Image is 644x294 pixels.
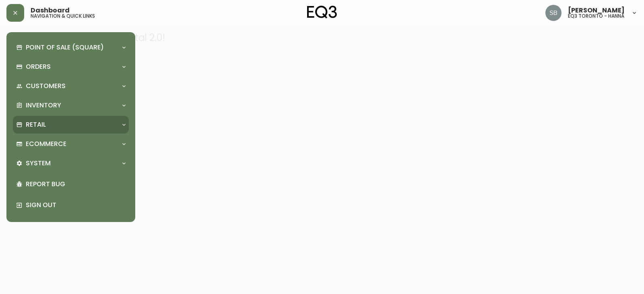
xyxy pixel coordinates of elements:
div: Ecommerce [13,135,129,153]
div: Point of Sale (Square) [13,39,129,56]
div: Orders [13,58,129,76]
span: [PERSON_NAME] [568,7,625,14]
div: Customers [13,77,129,95]
h5: eq3 toronto - hanna [568,14,624,19]
div: System [13,154,129,172]
p: Report Bug [26,180,126,189]
div: Report Bug [13,174,129,195]
p: Ecommerce [26,140,66,148]
p: Orders [26,62,51,71]
div: Retail [13,116,129,134]
div: Sign Out [13,195,129,216]
p: Point of Sale (Square) [26,43,104,52]
p: Customers [26,82,66,90]
p: Sign Out [26,201,126,210]
img: logo [307,6,337,19]
h5: navigation & quick links [31,14,95,19]
div: Inventory [13,97,129,114]
p: System [26,159,51,168]
p: Inventory [26,101,61,110]
span: Dashboard [31,7,70,14]
img: 62e4f14275e5c688c761ab51c449f16a [545,5,561,21]
p: Retail [26,120,46,129]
